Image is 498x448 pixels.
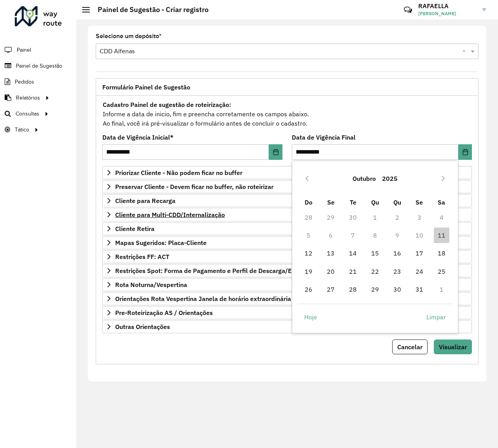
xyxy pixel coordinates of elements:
a: Restrições FF: ACT [102,250,472,263]
span: 13 [323,245,338,261]
span: Clear all [462,47,469,56]
td: 10 [408,226,430,244]
span: 30 [389,282,405,297]
span: 20 [323,264,338,279]
label: Selecione um depósito [96,31,161,41]
td: 24 [408,262,430,280]
td: 29 [364,280,386,298]
span: 11 [434,227,449,243]
span: 15 [367,245,383,261]
span: 19 [301,264,316,279]
a: Outras Orientações [102,320,472,333]
span: Consultas [16,110,39,118]
span: Do [305,198,312,206]
span: 21 [345,264,361,279]
td: 26 [298,280,320,298]
td: 12 [298,244,320,262]
td: 30 [342,208,364,226]
span: 26 [301,282,316,297]
td: 29 [320,208,342,226]
span: Visualizar [439,343,467,351]
button: Choose Date [269,144,282,160]
td: 30 [386,280,408,298]
span: Qu [371,198,379,206]
span: Se [327,198,335,206]
a: Orientações Rota Vespertina Janela de horário extraordinária [102,292,472,305]
a: Pre-Roteirização AS / Orientações [102,306,472,319]
span: 17 [412,245,427,261]
td: 15 [364,244,386,262]
h3: RAFAELLA [418,2,477,10]
span: 16 [389,245,405,261]
span: [PERSON_NAME] [418,10,477,17]
td: 28 [342,280,364,298]
a: Cliente Retira [102,222,472,235]
button: Choose Month [349,169,379,188]
span: Cliente para Recarga [115,198,175,204]
td: 9 [386,226,408,244]
button: Limpar [420,310,452,325]
a: Rota Noturna/Vespertina [102,278,472,291]
span: Relatórios [16,94,40,102]
span: Hoje [304,312,317,322]
span: Cliente Retira [115,226,154,232]
a: Cliente para Multi-CDD/Internalização [102,208,472,221]
span: Painel de Sugestão [16,62,62,70]
td: 13 [320,244,342,262]
span: Restrições Spot: Forma de Pagamento e Perfil de Descarga/Entrega [115,268,310,274]
td: 19 [298,262,320,280]
td: 28 [298,208,320,226]
span: Formulário Painel de Sugestão [102,84,190,90]
td: 20 [320,262,342,280]
span: Sa [438,198,445,206]
h2: Painel de Sugestão - Criar registro [90,5,209,14]
td: 21 [342,262,364,280]
span: Limpar [426,312,446,322]
span: Te [350,198,356,206]
a: Mapas Sugeridos: Placa-Cliente [102,236,472,249]
span: 29 [367,282,383,297]
span: Pre-Roteirização AS / Orientações [115,310,213,316]
a: Preservar Cliente - Devem ficar no buffer, não roteirizar [102,180,472,193]
td: 6 [320,226,342,244]
button: Visualizar [434,339,472,354]
a: Restrições Spot: Forma de Pagamento e Perfil de Descarga/Entrega [102,264,472,277]
button: Choose Year [379,169,401,188]
td: 18 [430,244,452,262]
td: 11 [430,226,452,244]
span: 18 [434,245,449,261]
strong: Cadastro Painel de sugestão de roteirização: [103,101,231,108]
span: Rota Noturna/Vespertina [115,282,187,288]
td: 8 [364,226,386,244]
span: 14 [345,245,361,261]
span: Outras Orientações [115,324,170,330]
label: Data de Vigência Inicial [102,133,174,142]
span: Se [416,198,423,206]
span: Painel [17,46,31,54]
td: 27 [320,280,342,298]
span: 22 [367,264,383,279]
td: 16 [386,244,408,262]
div: Choose Date [292,161,458,333]
td: 4 [430,208,452,226]
td: 31 [408,280,430,298]
td: 25 [430,262,452,280]
span: Mapas Sugeridos: Placa-Cliente [115,240,207,246]
span: Preservar Cliente - Devem ficar no buffer, não roteirizar [115,184,274,190]
a: Cliente para Recarga [102,194,472,207]
button: Cancelar [392,339,428,354]
button: Hoje [298,310,324,325]
label: Data de Vigência Final [292,133,356,142]
button: Choose Date [458,144,472,160]
span: 12 [301,245,316,261]
span: 31 [412,282,427,297]
div: Informe a data de inicio, fim e preencha corretamente os campos abaixo. Ao final, você irá pré-vi... [102,100,472,128]
a: Priorizar Cliente - Não podem ficar no buffer [102,166,472,179]
span: 23 [389,264,405,279]
span: 27 [323,282,338,297]
td: 7 [342,226,364,244]
span: Cliente para Multi-CDD/Internalização [115,212,225,218]
td: 1 [364,208,386,226]
span: 24 [412,264,427,279]
td: 2 [386,208,408,226]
